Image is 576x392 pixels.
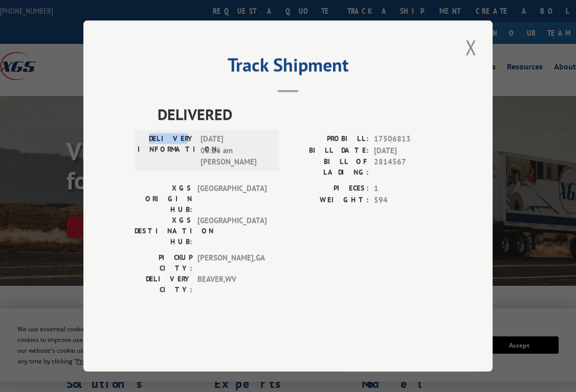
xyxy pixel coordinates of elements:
[374,145,441,157] span: [DATE]
[201,133,270,168] span: [DATE] 08:26 am [PERSON_NAME]
[197,252,267,274] span: [PERSON_NAME] , GA
[197,215,267,247] span: [GEOGRAPHIC_DATA]
[288,133,369,145] label: PROBILL:
[135,274,192,295] label: DELIVERY CITY:
[197,183,267,215] span: [GEOGRAPHIC_DATA]
[158,103,441,126] span: DELIVERED
[135,252,192,274] label: PICKUP CITY:
[288,183,369,194] label: PIECES:
[374,133,441,145] span: 17506813
[462,33,480,61] button: Close modal
[374,156,441,178] span: 2814567
[288,194,369,206] label: WEIGHT:
[374,194,441,206] span: 594
[197,274,267,295] span: BEAVER , WV
[374,183,441,194] span: 1
[138,133,195,168] label: DELIVERY INFORMATION:
[135,215,192,247] label: XGS DESTINATION HUB:
[288,145,369,157] label: BILL DATE:
[135,183,192,215] label: XGS ORIGIN HUB:
[135,58,441,77] h2: Track Shipment
[288,156,369,178] label: BILL OF LADING:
